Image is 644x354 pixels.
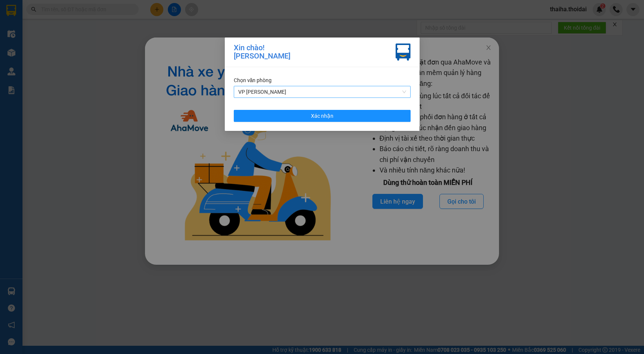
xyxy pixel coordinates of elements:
[234,76,411,84] div: Chọn văn phòng
[234,43,290,61] div: Xin chào! [PERSON_NAME]
[311,112,333,120] span: Xác nhận
[396,43,411,61] img: vxr-icon
[238,86,406,97] span: VP Nguyễn Quốc Trị
[234,110,411,122] button: Xác nhận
